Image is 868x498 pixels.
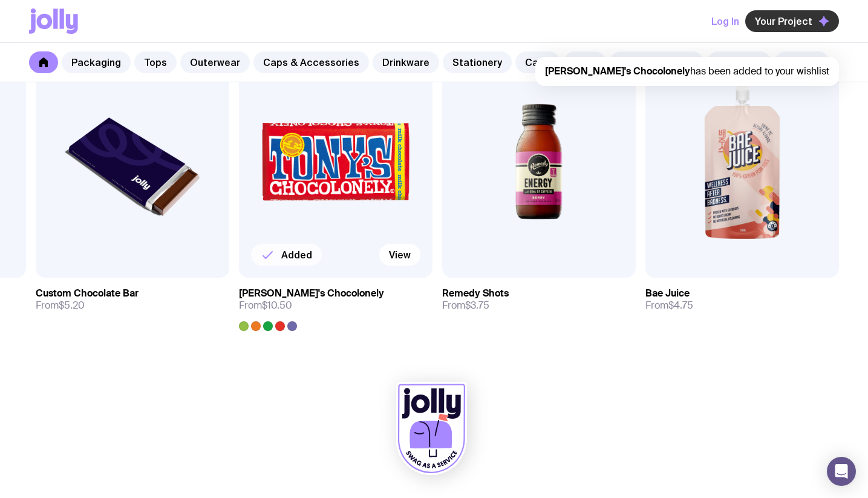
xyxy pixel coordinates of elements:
a: Home & Leisure [610,51,703,73]
span: From [239,300,292,312]
h3: Remedy Shots [442,287,509,300]
a: Outerwear [180,51,250,73]
span: Added [281,249,312,261]
a: Snacks [775,51,829,73]
a: Tops [134,51,177,73]
span: From [442,300,489,312]
span: Your Project [755,15,812,27]
span: $5.20 [59,299,85,312]
h3: Custom Chocolate Bar [36,287,139,300]
a: View [379,244,420,266]
a: Tech [564,51,606,73]
button: Log In [711,10,739,32]
a: Custom Chocolate BarFrom$5.20 [36,278,229,321]
a: Packaging [62,51,131,73]
button: Your Project [745,10,839,32]
strong: [PERSON_NAME]'s Chocolonely [545,65,690,77]
a: Carry [515,51,560,73]
span: has been added to your wishlist [545,65,829,77]
h3: Bae Juice [645,287,690,300]
h3: [PERSON_NAME]'s Chocolonely [239,287,384,300]
button: Added [251,244,322,266]
a: Drinkware [373,51,439,73]
a: Bae JuiceFrom$4.75 [645,278,839,321]
span: $4.75 [668,299,693,312]
a: Outdoors [707,51,771,73]
a: Remedy ShotsFrom$3.75 [442,278,636,321]
span: $3.75 [465,299,489,312]
span: $10.50 [262,299,292,312]
span: From [36,300,85,312]
span: From [645,300,693,312]
div: Open Intercom Messenger [827,457,856,486]
a: Caps & Accessories [253,51,369,73]
a: Stationery [443,51,512,73]
a: [PERSON_NAME]'s ChocolonelyFrom$10.50 [239,278,432,331]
